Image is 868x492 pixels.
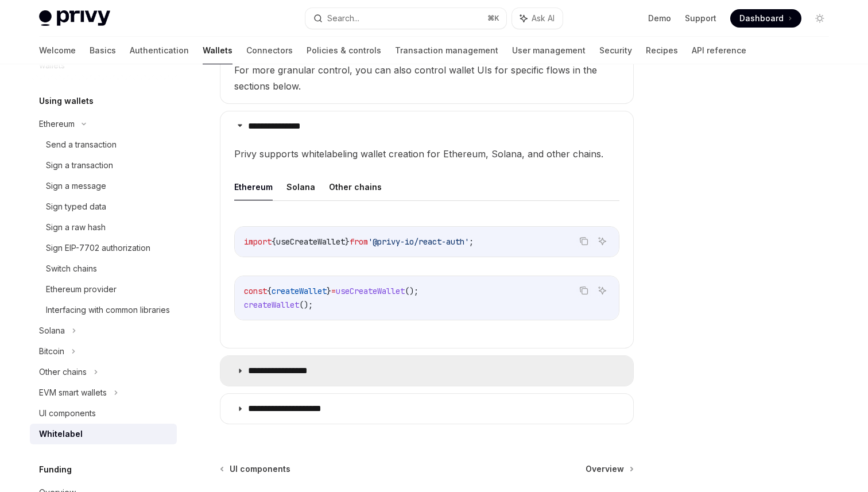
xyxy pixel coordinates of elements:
a: Switch chains [30,258,177,279]
div: Search... [327,11,359,25]
span: Dashboard [739,13,784,24]
button: Other chains [329,173,382,200]
div: Sign typed data [46,200,106,214]
a: UI components [30,403,177,424]
a: Whitelabel [30,424,177,444]
span: (); [405,286,418,296]
span: createWallet [244,300,299,310]
span: } [345,237,350,247]
span: Ask AI [532,13,555,24]
div: Solana [39,324,65,338]
details: **** **** *****Privy supports whitelabeling wallet creation for Ethereum, Solana, and other chain... [220,111,634,348]
div: Bitcoin [39,344,64,358]
span: const [244,286,267,296]
a: Overview [586,463,633,475]
button: Search...⌘K [305,8,506,29]
img: light logo [39,10,110,26]
div: Sign EIP-7702 authorization [46,241,150,255]
div: EVM smart wallets [39,386,107,400]
button: Ask AI [595,234,610,249]
button: Ask AI [595,283,610,298]
div: UI components [39,406,96,420]
span: useCreateWallet [276,237,345,247]
span: ; [469,237,474,247]
a: Recipes [646,37,678,64]
span: useCreateWallet [336,286,405,296]
span: Privy supports whitelabeling wallet creation for Ethereum, Solana, and other chains. [234,146,619,162]
span: import [244,237,272,247]
button: Toggle dark mode [811,9,829,28]
a: Policies & controls [307,37,381,64]
a: Interfacing with common libraries [30,300,177,320]
a: API reference [692,37,746,64]
span: from [350,237,368,247]
span: { [267,286,272,296]
div: Interfacing with common libraries [46,303,170,317]
a: Demo [648,13,671,24]
button: Ask AI [512,8,563,29]
div: Whitelabel [39,427,83,441]
span: UI components [230,463,290,475]
a: Sign a transaction [30,155,177,176]
div: Sign a raw hash [46,220,106,234]
div: Other chains [39,365,87,379]
span: createWallet [272,286,327,296]
a: Sign EIP-7702 authorization [30,238,177,258]
button: Copy the contents from the code block [576,283,591,298]
span: Overview [586,463,624,475]
a: UI components [221,463,290,475]
a: Sign a message [30,176,177,196]
span: '@privy-io/react-auth' [368,237,469,247]
button: Copy the contents from the code block [576,234,591,249]
div: Sign a transaction [46,158,113,172]
div: Ethereum provider [46,282,117,296]
a: Welcome [39,37,76,64]
a: Sign a raw hash [30,217,177,238]
a: Dashboard [730,9,801,28]
div: Ethereum [39,117,75,131]
span: For more granular control, you can also control wallet UIs for specific flows in the sections below. [234,62,619,94]
span: } [327,286,331,296]
a: Basics [90,37,116,64]
a: Sign typed data [30,196,177,217]
a: Connectors [246,37,293,64]
a: Send a transaction [30,134,177,155]
span: = [331,286,336,296]
h5: Using wallets [39,94,94,108]
a: Security [599,37,632,64]
a: Transaction management [395,37,498,64]
button: Ethereum [234,173,273,200]
div: Send a transaction [46,138,117,152]
a: Authentication [130,37,189,64]
a: User management [512,37,586,64]
div: Switch chains [46,262,97,276]
h5: Funding [39,463,72,476]
a: Ethereum provider [30,279,177,300]
span: ⌘ K [487,14,499,23]
span: (); [299,300,313,310]
a: Support [685,13,716,24]
a: Wallets [203,37,232,64]
button: Solana [286,173,315,200]
span: { [272,237,276,247]
div: Sign a message [46,179,106,193]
